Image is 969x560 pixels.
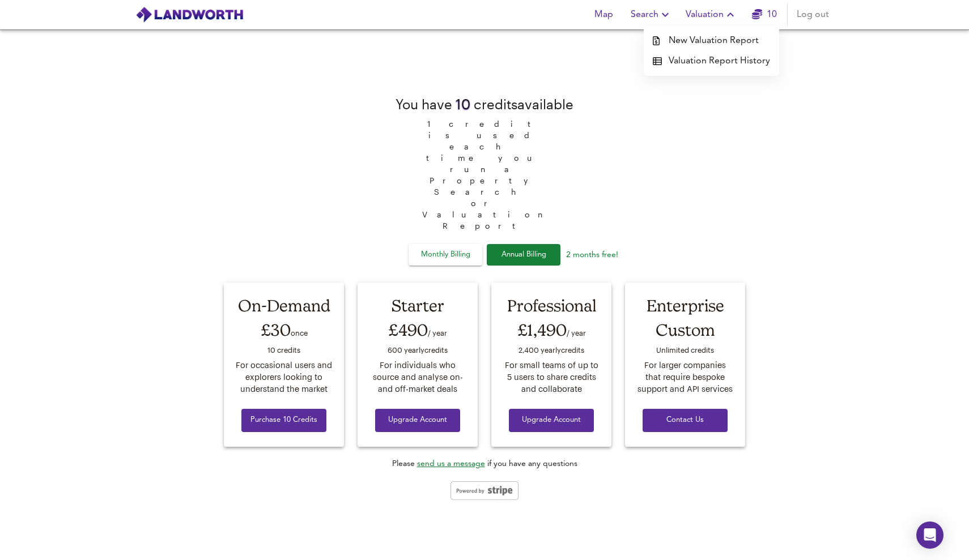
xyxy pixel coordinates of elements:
[241,409,326,432] button: Purchase 10 Credits
[416,114,552,232] span: 1 credit is used each time you run a Property Search or Valuation Report
[502,317,601,343] div: £1,490
[235,360,333,395] div: For occasional users and explorers looking to understand the market
[644,51,779,71] a: Valuation Report History
[502,294,601,317] div: Professional
[235,343,333,360] div: 10 credit s
[636,360,734,395] div: For larger companies that require bespoke support and API services
[291,328,308,337] span: once
[681,3,742,26] button: Valuation
[135,6,244,23] img: logo
[686,7,737,23] span: Valuation
[502,343,601,360] div: 2,400 yearly credit s
[368,294,467,317] div: Starter
[636,294,734,317] div: Enterprise
[384,414,451,427] span: Upgrade Account
[752,7,777,23] a: 10
[636,317,734,343] div: Custom
[916,521,943,549] div: Open Intercom Messenger
[797,7,829,23] span: Log out
[368,343,467,360] div: 600 yearly credit s
[417,460,485,468] a: send us a message
[409,244,482,266] button: Monthly Billing
[417,249,474,262] span: Monthly Billing
[746,3,783,26] button: 10
[456,96,470,112] span: 10
[626,3,677,26] button: Search
[792,3,834,26] button: Log out
[235,317,333,343] div: £30
[396,95,573,114] div: You have credit s available
[566,251,618,259] span: 2 months free!
[392,458,577,469] div: Please if you have any questions
[652,414,719,427] span: Contact Us
[375,409,460,432] button: Upgrade Account
[502,360,601,395] div: For small teams of up to 5 users to share credits and collaborate
[644,31,779,51] a: New Valuation Report
[636,343,734,360] div: Unlimited credit s
[631,7,672,23] span: Search
[643,409,728,432] button: Contact Us
[585,3,622,26] button: Map
[235,294,333,317] div: On-Demand
[250,414,317,427] span: Purchase 10 Credits
[428,328,447,337] span: / year
[518,414,585,427] span: Upgrade Account
[567,328,586,337] span: / year
[368,360,467,395] div: For individuals who source and analyse on- and off-market deals
[590,7,617,23] span: Map
[368,317,467,343] div: £490
[450,481,518,501] img: stripe-logo
[509,409,594,432] button: Upgrade Account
